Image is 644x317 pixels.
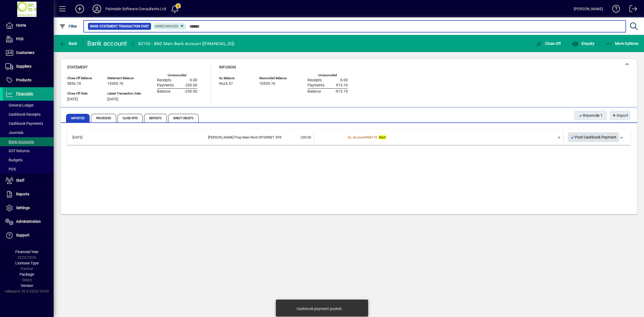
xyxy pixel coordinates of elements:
[15,261,39,265] span: Licensee Type
[612,111,628,120] span: Import
[379,135,386,139] em: Rent
[571,39,596,48] button: Enquiry
[3,229,54,242] a: Support
[5,167,16,171] span: POS
[5,140,34,144] span: Bank Accounts
[346,134,379,140] a: GL Account#68710
[368,135,377,139] span: 68710
[67,97,78,101] span: [DATE]
[3,188,54,201] a: Reports
[568,132,619,142] button: Post Cashbook Payment
[3,110,54,119] a: Cashbook Receipts
[16,78,31,82] span: Products
[348,135,365,139] span: GL Account
[16,233,30,237] span: Support
[70,132,95,142] td: [DATE]
[335,89,348,94] span: -915.19
[118,114,143,122] span: Close Offs
[90,24,149,29] span: Bank Statement Transaction Part
[219,82,233,86] span: 9624.57
[5,103,34,107] span: General Ledger
[185,83,197,88] span: 230.00
[58,39,79,48] button: Back
[16,64,31,68] span: Suppliers
[105,5,166,13] div: Palmside Software Consultants Ltd
[15,250,39,254] span: Financial Year
[153,23,187,30] mat-chip: Reconciliation Status: Unreconciled
[16,92,33,96] span: Financials
[572,41,594,46] span: Enquiry
[3,46,54,60] a: Customers
[87,39,127,48] div: Bank account
[67,129,631,145] mat-expansion-panel-header: [DATE][PERSON_NAME] Prop Main Rent INTERNET XFR-230.00GL Account#68710RentPost Cashbook Payment
[297,306,342,311] div: Cashbook payment posted.
[184,89,197,94] span: -230.00
[336,83,348,88] span: 915.19
[259,76,291,80] span: Reconciled Balance
[3,19,54,32] a: Home
[365,135,368,139] span: #
[107,97,118,101] span: [DATE]
[574,5,603,13] div: [PERSON_NAME]
[3,201,54,215] a: Settings
[95,135,281,140] div: Moore Prop Main Rent INTERNET XFR
[3,155,54,165] a: Budgets
[168,114,199,122] span: Direct Credits
[107,82,123,86] span: 10309.76
[20,272,34,276] span: Package
[138,39,235,48] div: 82150 - BNZ Main Bank Account ([FINANCIAL_ID])
[308,78,322,82] span: Receipts
[625,1,637,19] a: Logout
[574,111,607,120] button: Reconcile 1
[16,192,29,196] span: Reports
[219,76,251,80] span: GL Balance
[3,146,54,155] a: GST Returns
[5,112,41,116] span: Cashbook Receipts
[67,76,99,80] span: Close Off Balance
[54,39,83,48] app-page-header-button: Back
[536,41,561,46] span: Close Off
[5,130,23,135] span: Journals
[608,1,620,19] a: Knowledge Base
[168,74,186,77] label: Unreconciled
[610,111,630,120] button: Import
[16,178,24,183] span: Staff
[570,133,617,142] span: Post Cashbook Payment
[157,78,171,82] span: Receipts
[144,114,167,122] span: Deposits
[16,50,34,55] span: Customers
[88,4,105,14] button: Profile
[67,82,81,86] span: 5856.70
[71,4,88,14] button: Add
[67,92,99,95] span: Close Off Date
[155,24,178,28] span: Unreconciled
[606,41,639,46] span: More Options
[318,74,337,77] label: Unreconciled
[3,32,54,46] a: POS
[59,41,77,46] span: Back
[3,74,54,87] a: Products
[16,37,23,41] span: POS
[535,39,562,48] button: Close Off
[5,149,30,153] span: GST Returns
[605,39,640,48] button: More Options
[107,92,141,95] span: Latest Transaction Date
[16,23,26,27] span: Home
[107,76,141,80] span: Statement Balance
[3,165,54,174] a: POS
[21,283,33,288] span: Version
[3,174,54,187] a: Staff
[340,78,348,82] span: 0.00
[3,60,54,73] a: Suppliers
[3,128,54,137] a: Journals
[3,215,54,228] a: Administration
[59,24,77,28] span: Filter
[259,82,275,86] span: 10539.76
[91,114,116,122] span: Processed
[157,83,174,88] span: Payments
[579,111,603,120] span: Reconcile 1
[190,78,197,82] span: 0.00
[3,101,54,110] a: General Ledger
[308,89,321,94] span: Balance
[3,119,54,128] a: Cashbook Payments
